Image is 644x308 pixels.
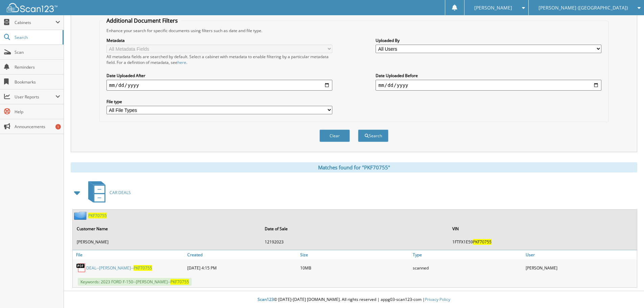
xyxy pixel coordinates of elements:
[106,54,332,65] div: All metadata fields are searched by default. Select a cabinet with metadata to enable filtering b...
[186,250,299,259] a: Created
[299,261,411,275] div: 10MB
[78,278,192,286] span: Keywords: 2023 FORD F-150--[PERSON_NAME]--
[86,265,152,271] a: DEAL--[PERSON_NAME]--PKF70755
[376,73,601,78] label: Date Uploaded Before
[15,109,60,115] span: Help
[15,64,60,70] span: Reminders
[88,213,107,218] a: PKF70755
[539,6,628,10] span: [PERSON_NAME] ([GEOGRAPHIC_DATA])
[376,80,601,91] input: end
[73,222,261,236] th: Customer Name
[258,297,274,302] span: Scan123
[376,38,601,43] label: Uploaded By
[15,20,55,25] span: Cabinets
[71,162,637,172] div: Matches found for "PKF70755"
[103,28,605,33] div: Enhance your search for specific documents using filters such as date and file type.
[106,80,332,91] input: start
[15,34,59,40] span: Search
[106,99,332,104] label: File type
[524,250,637,259] a: User
[170,279,189,285] span: PKF70755
[15,79,60,85] span: Bookmarks
[106,73,332,78] label: Date Uploaded After
[7,3,57,12] img: scan123-logo-white.svg
[449,222,636,236] th: VIN
[425,297,450,302] a: Privacy Policy
[261,222,449,236] th: Date of Sale
[73,250,186,259] a: File
[15,124,60,129] span: Announcements
[110,190,131,195] span: CAR DEALS
[134,265,152,271] span: PKF70755
[524,261,637,275] div: [PERSON_NAME]
[261,236,449,247] td: 12192023
[177,60,186,65] a: here
[55,124,61,129] div: 1
[411,250,524,259] a: Type
[15,94,55,100] span: User Reports
[299,250,411,259] a: Size
[319,129,350,142] button: Clear
[84,179,131,206] a: CAR DEALS
[473,239,492,245] span: PKF70755
[449,236,636,247] td: 1FTFX1E59
[103,17,181,24] legend: Additional Document Filters
[15,49,60,55] span: Scan
[76,263,86,273] img: PDF.png
[74,211,88,220] img: folder2.png
[186,261,299,275] div: [DATE] 4:15 PM
[474,6,512,10] span: [PERSON_NAME]
[64,291,644,308] div: © [DATE]-[DATE] [DOMAIN_NAME]. All rights reserved | appg03-scan123-com |
[411,261,524,275] div: scanned
[73,236,261,247] td: [PERSON_NAME]
[358,129,388,142] button: Search
[106,38,332,43] label: Metadata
